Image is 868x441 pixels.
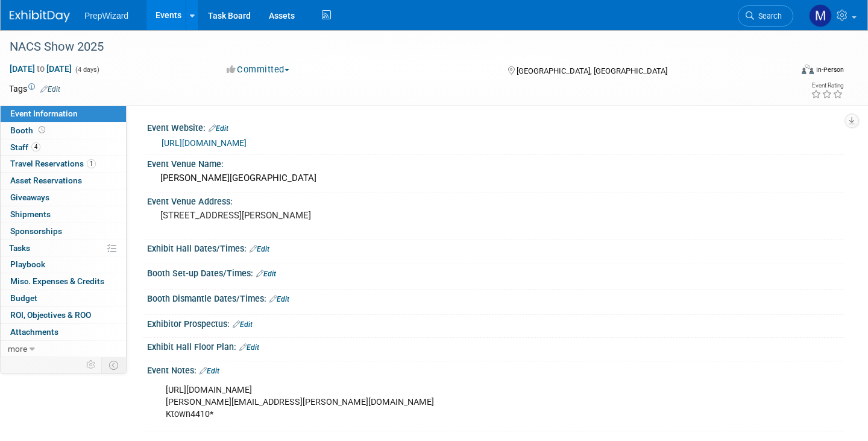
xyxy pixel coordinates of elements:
td: Tags [9,83,60,95]
a: Misc. Expenses & Credits [1,273,126,290]
a: Sponsorships [1,223,126,240]
div: [PERSON_NAME][GEOGRAPHIC_DATA] [156,169,835,188]
a: Asset Reservations [1,173,126,189]
span: Sponsorships [10,226,62,236]
div: Event Format [720,63,844,81]
a: Shipments [1,206,126,223]
span: Asset Reservations [10,176,82,185]
span: PrepWizard [84,11,128,21]
button: Committed [222,63,294,76]
a: [URL][DOMAIN_NAME] [162,138,247,148]
a: Budget [1,290,126,306]
span: more [8,344,27,354]
a: Edit [209,124,228,133]
span: Booth [10,125,48,135]
div: In-Person [816,65,844,74]
a: Edit [200,367,219,375]
span: Playbook [10,259,45,269]
span: [GEOGRAPHIC_DATA], [GEOGRAPHIC_DATA] [517,66,667,75]
a: Edit [233,320,253,329]
span: 4 [31,142,40,151]
div: Event Venue Name: [147,155,844,170]
a: Edit [250,245,269,253]
span: Attachments [10,327,58,337]
a: Playbook [1,256,126,273]
span: Booth not reserved yet [36,125,48,135]
a: Event Information [1,106,126,122]
a: Staff4 [1,139,126,156]
span: ROI, Objectives & ROO [10,310,91,320]
div: Event Venue Address: [147,192,844,208]
span: Event Information [10,109,78,118]
a: Travel Reservations1 [1,156,126,172]
a: Booth [1,122,126,139]
a: Tasks [1,240,126,256]
img: Format-Inperson.png [802,65,814,74]
span: Tasks [9,243,30,253]
span: (4 days) [74,66,99,74]
div: [URL][DOMAIN_NAME] [PERSON_NAME][EMAIL_ADDRESS][PERSON_NAME][DOMAIN_NAME] Ktown4410* [157,378,709,427]
span: Search [754,11,782,21]
span: Staff [10,142,40,152]
div: Exhibitor Prospectus: [147,315,844,331]
td: Personalize Event Tab Strip [81,357,102,373]
span: Travel Reservations [10,159,96,168]
a: Edit [40,85,60,94]
a: Search [738,5,793,27]
pre: [STREET_ADDRESS][PERSON_NAME] [160,210,424,221]
span: Budget [10,293,37,303]
span: 1 [87,159,96,168]
div: Event Website: [147,119,844,135]
div: Exhibit Hall Dates/Times: [147,240,844,255]
a: more [1,341,126,357]
span: to [35,64,46,74]
div: NACS Show 2025 [5,36,773,58]
a: Attachments [1,324,126,340]
div: Exhibit Hall Floor Plan: [147,338,844,354]
div: Booth Dismantle Dates/Times: [147,290,844,305]
div: Event Rating [811,83,843,89]
img: Matt Sanders [809,4,832,27]
a: Giveaways [1,189,126,206]
span: Shipments [10,209,51,219]
span: Giveaways [10,192,49,202]
span: Misc. Expenses & Credits [10,276,104,286]
a: Edit [269,295,289,303]
a: ROI, Objectives & ROO [1,307,126,323]
div: Booth Set-up Dates/Times: [147,264,844,280]
td: Toggle Event Tabs [102,357,127,373]
img: ExhibitDay [10,10,70,22]
span: [DATE] [DATE] [9,63,72,74]
div: Event Notes: [147,361,844,377]
a: Edit [256,270,276,278]
a: Edit [239,343,259,352]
